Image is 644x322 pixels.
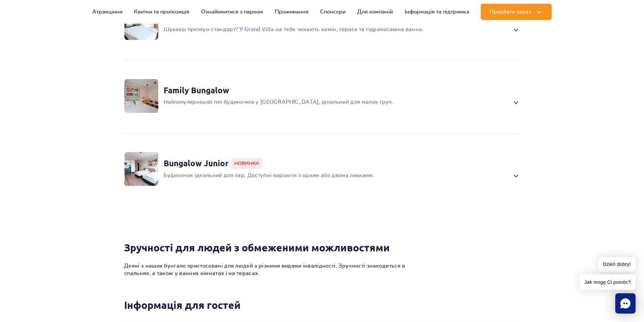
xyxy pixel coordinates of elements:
p: Найпопулярніший тип будиночків у [GEOGRAPHIC_DATA], ідеальний для малих груп. [164,98,509,106]
a: Спонсори [320,4,345,20]
a: Проживання [275,4,309,20]
button: Придбати зараз [481,4,552,20]
a: Атракціони [92,4,122,20]
a: Для компаній [357,4,393,20]
p: Будиночок ідеальний для пар. Доступні варіанти з одним або двома ліжками. [164,172,509,180]
p: Шукаєш преміум стандарт? У Grand Villa на тебе чекають камін, тераса та гідромасажна ванна. [164,26,509,34]
a: Інформація та підтримка [405,4,469,20]
span: Jak mogę Ci pomóc? [580,274,636,290]
span: Dzień dobry! [598,257,636,272]
strong: Bungalow Junior [164,158,229,169]
h4: Інформація для гостей [124,299,520,312]
h4: Зручності для людей з обмеженими можливостями [124,241,520,254]
a: Ознайомитися з парком [201,4,263,20]
strong: Family Bungalow [164,85,229,96]
span: Придбати зараз [490,9,531,15]
span: Новинка [231,158,262,169]
p: Деякі з наших бунгало пристосовані для людей з різними видами інвалідності. Зручності знаходяться... [124,262,407,277]
a: Квитки та пропозиція [134,4,189,20]
div: Chat [615,293,636,314]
